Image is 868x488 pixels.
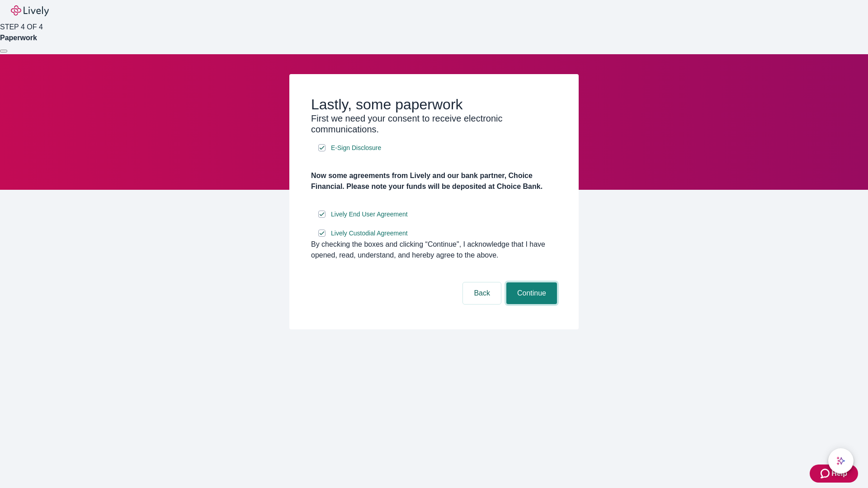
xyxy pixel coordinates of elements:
[821,468,831,479] svg: Zendesk support icon
[311,170,557,192] h4: Now some agreements from Lively and our bank partner, Choice Financial. Please note your funds wi...
[836,456,845,465] svg: Lively AI Assistant
[11,5,49,16] img: Lively
[331,143,381,153] span: E-Sign Disclosure
[331,210,408,219] span: Lively End User Agreement
[311,239,557,261] div: By checking the boxes and clicking “Continue", I acknowledge that I have opened, read, understand...
[329,209,410,220] a: e-sign disclosure document
[831,468,847,479] span: Help
[311,96,557,113] h2: Lastly, some paperwork
[329,142,383,154] a: e-sign disclosure document
[463,282,501,304] button: Back
[331,229,408,238] span: Lively Custodial Agreement
[506,282,557,304] button: Continue
[329,228,410,239] a: e-sign disclosure document
[828,448,854,474] button: chat
[311,113,557,135] h3: First we need your consent to receive electronic communications.
[810,465,858,483] button: Zendesk support iconHelp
